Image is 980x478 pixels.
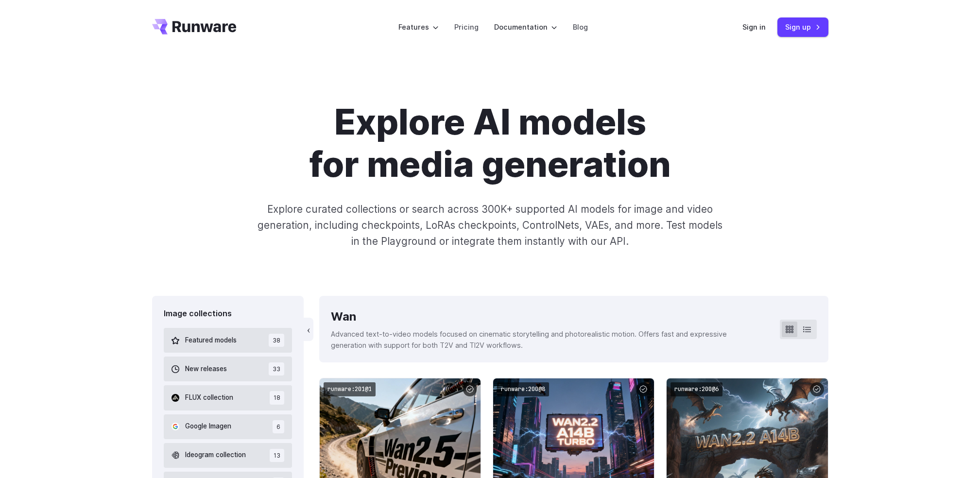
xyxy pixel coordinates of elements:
[494,21,557,33] label: Documentation
[152,19,237,34] a: Go to /
[164,307,292,320] div: Image collections
[269,334,284,347] span: 38
[164,414,292,439] button: Google Imagen 6
[331,307,764,326] div: Wan
[220,101,761,186] h1: Explore AI models for media generation
[398,21,439,33] label: Features
[573,21,588,33] a: Blog
[164,385,292,410] button: FLUX collection 18
[185,450,246,461] span: Ideogram collection
[253,201,726,250] p: Explore curated collections or search across 300K+ supported AI models for image and video genera...
[164,357,292,381] button: New releases 33
[164,328,292,353] button: Featured models 38
[324,382,376,396] code: runware:201@1
[164,443,292,468] button: Ideogram collection 13
[331,328,764,351] p: Advanced text-to-video models focused on cinematic storytelling and photorealistic motion. Offers...
[185,421,231,432] span: Google Imagen
[185,364,227,375] span: New releases
[304,318,313,341] button: ‹
[777,17,828,36] a: Sign up
[185,393,233,403] span: FLUX collection
[273,420,284,433] span: 6
[270,391,284,404] span: 18
[742,21,766,33] a: Sign in
[497,382,549,396] code: runware:200@8
[185,335,237,346] span: Featured models
[454,21,479,33] a: Pricing
[270,449,284,462] span: 13
[269,362,284,376] span: 33
[671,382,722,396] code: runware:200@6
